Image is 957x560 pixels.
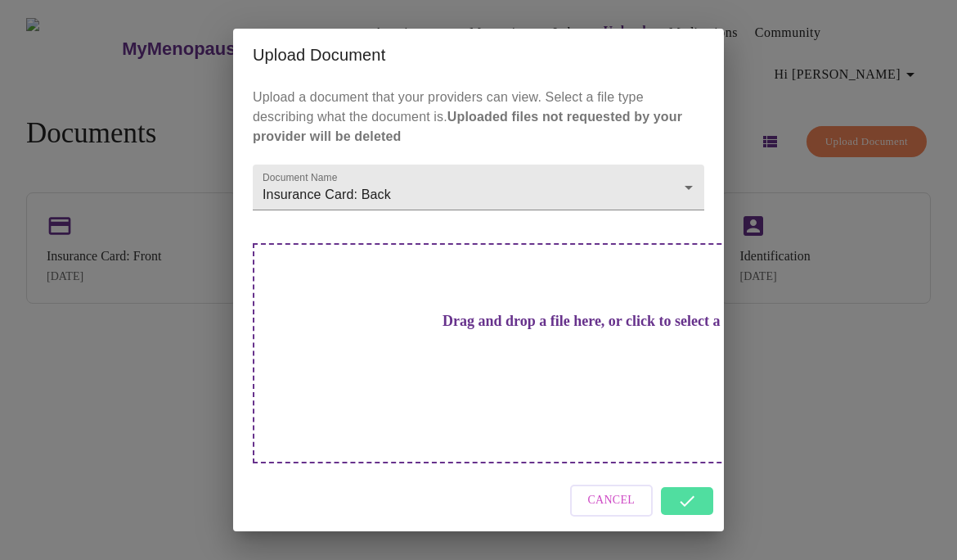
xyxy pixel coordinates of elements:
[253,88,704,147] p: Upload a document that your providers can view. Select a file type describing what the document is.
[253,110,682,143] strong: Uploaded files not requested by your provider will be deleted
[367,313,819,330] h3: Drag and drop a file here, or click to select a file
[253,42,704,68] h2: Upload Document
[570,485,654,517] button: Cancel
[588,490,636,511] span: Cancel
[253,165,704,210] div: Insurance Card: Back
